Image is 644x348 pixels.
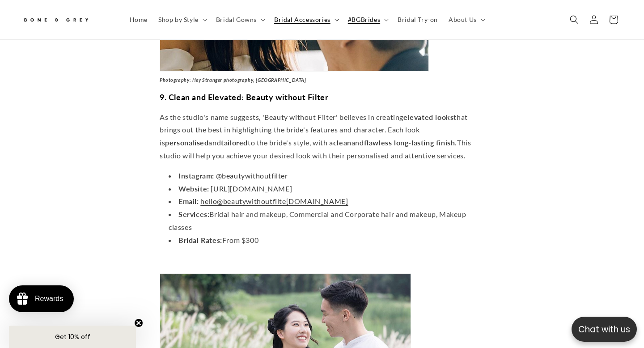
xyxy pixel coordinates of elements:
[333,138,352,147] strong: clean
[449,16,477,24] span: About Us
[178,197,199,205] strong: Email:
[160,77,306,83] em: Photography: Hey Stranger photography, [GEOGRAPHIC_DATA]
[178,171,214,180] strong: Instagram:
[216,171,288,180] a: @beautywithoutfilter
[165,138,208,147] strong: personalised
[178,236,222,244] strong: Bridal Rates:
[130,16,148,24] span: Home
[398,16,438,24] span: Bridal Try-on
[158,16,199,24] span: Shop by Style
[178,210,209,218] strong: Services:
[348,16,380,24] span: #BGBrides
[124,10,153,29] a: Home
[200,197,282,205] a: hello@beautywithoutfilt
[22,13,89,27] img: Bone and Grey Bridal
[178,184,209,193] strong: Website:
[274,16,330,24] span: Bridal Accessories
[134,318,143,327] button: Close teaser
[153,10,211,29] summary: Shop by Style
[55,332,90,341] span: Get 10% off
[19,9,115,30] a: Bone and Grey Bridal
[443,10,489,29] summary: About Us
[35,295,63,303] div: Rewards
[211,184,292,193] a: [URL][DOMAIN_NAME]
[564,10,584,30] summary: Search
[178,236,258,244] span: From $300
[392,10,443,29] a: Bridal Try-on
[160,113,471,160] span: As the studio's name suggests, 'Beauty without Filter' believes in creating that brings out the b...
[160,92,328,102] strong: 9. Clean and Elevated: Beauty without Filter
[169,210,466,231] span: Bridal hair and makeup, Commercial and Corporate hair and makeup, Makeup classes
[572,317,637,342] button: Open chatbox
[403,113,453,121] strong: elevated looks
[269,10,343,29] summary: Bridal Accessories
[286,197,348,205] a: [DOMAIN_NAME]
[216,16,257,24] span: Bridal Gowns
[9,326,136,348] div: Get 10% offClose teaser
[221,138,248,147] strong: tailored
[364,138,457,147] strong: flawless long-lasting finish.
[211,10,269,29] summary: Bridal Gowns
[282,197,286,205] a: e
[343,10,392,29] summary: #BGBrides
[572,323,637,336] p: Chat with us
